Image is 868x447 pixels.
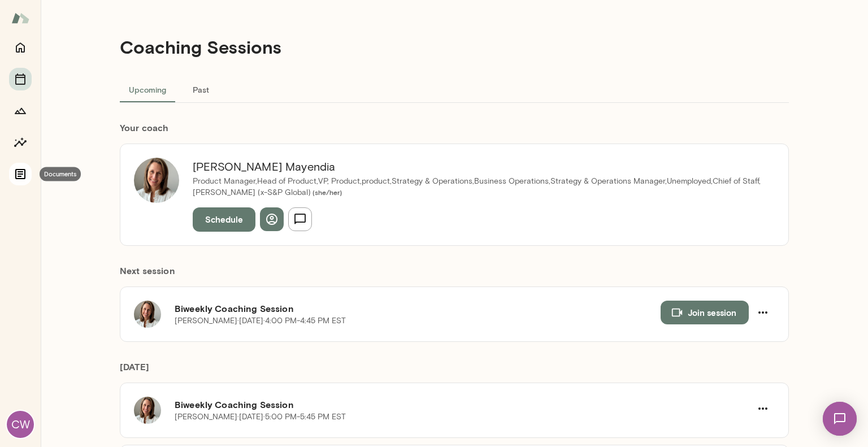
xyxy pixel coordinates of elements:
button: Send message [288,207,312,231]
button: Join session [661,301,749,324]
h6: Next session [120,264,789,287]
button: Schedule [193,207,255,231]
span: ( she/her ) [311,188,342,196]
img: Andrea Mayendia [134,158,179,203]
button: Insights [9,131,32,154]
p: [PERSON_NAME] · [DATE] · 5:00 PM-5:45 PM EST [175,411,346,423]
h6: Biweekly Coaching Session [175,398,751,411]
h6: [DATE] [120,360,789,383]
div: CW [7,411,34,438]
button: Home [9,36,32,59]
img: Mento [11,7,29,29]
button: Upcoming [120,76,175,103]
h4: Coaching Sessions [120,36,281,58]
button: Past [175,76,226,103]
div: Documents [40,167,81,181]
p: Product Manager,Head of Product,VP, Product,product,Strategy & Operations,Business Operations,Str... [193,176,761,198]
h6: [PERSON_NAME] Mayendia [193,158,761,176]
button: Growth Plan [9,99,32,122]
button: View profile [260,207,284,231]
div: basic tabs example [120,76,789,103]
h6: Biweekly Coaching Session [175,302,661,315]
button: Documents [9,163,32,185]
h6: Your coach [120,121,789,134]
p: [PERSON_NAME] · [DATE] · 4:00 PM-4:45 PM EST [175,315,346,327]
button: Sessions [9,68,32,90]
